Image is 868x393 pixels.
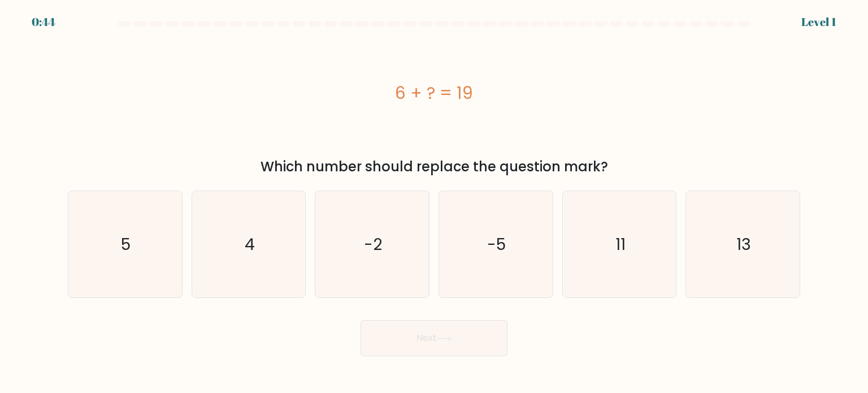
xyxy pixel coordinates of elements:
text: 11 [615,232,626,255]
text: -2 [364,232,383,255]
text: 5 [121,232,131,255]
div: Level 1 [801,14,836,31]
div: 0:44 [32,14,55,31]
text: 4 [245,232,255,255]
text: -5 [488,232,506,255]
div: 6 + ? = 19 [68,80,800,106]
button: Next [361,320,507,356]
div: Which number should replace the question mark? [75,157,793,177]
text: 13 [736,232,751,255]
